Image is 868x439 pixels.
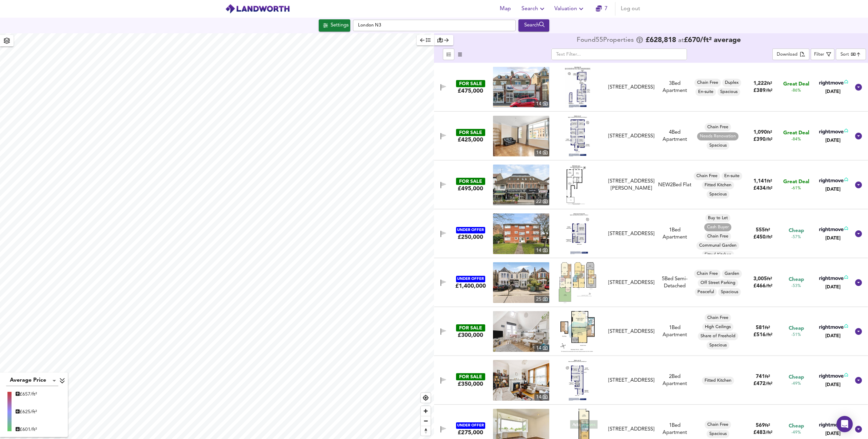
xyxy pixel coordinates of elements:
button: Map [494,2,516,16]
div: FOR SALE [456,324,485,331]
div: Chain Free [694,270,721,278]
input: Enter a location... [353,20,516,31]
span: £ 516 [753,332,772,338]
a: property thumbnail 14 [493,67,549,108]
div: Spacious [707,341,729,349]
div: The Grove, Finchley, London, N3 1QW [606,230,657,237]
span: Chain Free [705,315,731,321]
img: Floorplan [566,213,589,254]
div: 2 Bed Apartment [657,373,692,388]
img: Floorplan [565,67,590,108]
span: / ft² [766,284,772,288]
div: £ 625/ft² [16,408,37,415]
div: [DATE] [818,186,848,193]
a: property thumbnail 25 [493,262,549,303]
img: property thumbnail [493,262,549,303]
img: Floorplan [565,116,590,156]
div: Fitted Kitchen [702,251,734,259]
div: FOR SALE [456,373,485,380]
div: Ballards Lane, Finchley, London, N3 [606,377,657,384]
span: Cheap [789,374,804,381]
span: £ 434 [753,186,772,191]
div: Sort [841,51,849,58]
div: En-suite [695,88,716,96]
div: Click to configure Search Settings [319,19,350,32]
span: -53% [791,283,801,289]
div: Buy to Let [705,214,730,222]
div: Fitted Kitchen [702,181,734,189]
img: property thumbnail [493,213,549,254]
div: 1 Bed Apartment [657,324,692,339]
button: Log out [618,2,643,16]
div: 14 [534,100,549,108]
div: Fitted Kitchen [702,377,734,385]
svg: Show Details [854,425,863,433]
span: Chain Free [694,173,720,179]
img: Floorplan [559,262,596,303]
span: ft² [765,326,770,330]
span: £ 483 [753,430,772,435]
div: £250,000 [458,233,483,241]
div: [DATE] [818,332,848,339]
span: £ 389 [753,88,772,93]
span: Chain Free [705,124,731,130]
div: UNDER OFFER£1,400,000 property thumbnail 25 Floorplan[STREET_ADDRESS]5Bed Semi-DetachedChain Free... [434,258,868,307]
div: [DATE] [818,381,848,388]
div: Chain Free [705,232,731,241]
span: at [678,37,684,44]
a: 7 [596,4,608,14]
span: 1,222 [753,81,767,86]
span: ft² [767,81,772,86]
div: FOR SALE [456,129,485,136]
span: £ 466 [753,284,772,289]
img: property thumbnail [493,165,549,205]
div: Share of Freehold [698,332,738,340]
div: [STREET_ADDRESS][PERSON_NAME] [608,178,654,192]
img: property thumbnail [493,311,549,352]
div: Search [520,21,548,30]
div: [STREET_ADDRESS] [608,279,654,286]
div: FOR SALE [456,178,485,185]
span: Chain Free [705,233,731,240]
span: ft² [767,277,772,281]
button: Filter [811,49,834,60]
div: 14 [534,393,549,401]
a: property thumbnail 14 [493,311,549,352]
div: FOR SALE£300,000 property thumbnail 14 Floorplan[STREET_ADDRESS]1Bed ApartmentChain FreeHigh Ceil... [434,307,868,356]
span: ft² [767,179,772,184]
button: Settings [319,19,350,32]
a: property thumbnail 14 [493,213,549,254]
div: [STREET_ADDRESS] [608,377,654,384]
button: Search [518,19,549,32]
span: -86% [791,88,801,94]
div: UNDER OFFER [456,227,485,233]
div: UNDER OFFER [456,276,485,282]
div: [STREET_ADDRESS] [608,230,654,237]
div: [STREET_ADDRESS] [608,84,654,91]
span: Map [497,4,513,14]
button: Find my location [421,393,431,403]
span: 1,090 [753,130,767,135]
span: Fitted Kitchen [702,252,734,258]
div: Cash Buyer [704,223,731,231]
div: NEW 2 Bed Flat [658,182,691,189]
div: Chain Free [705,123,731,131]
span: Spacious [707,142,729,149]
span: Spacious [707,191,729,197]
span: Zoom out [421,416,431,426]
button: Zoom out [421,416,431,426]
div: Off Street Parking [698,279,738,287]
span: Spacious [707,431,729,437]
span: Fitted Kitchen [702,378,734,384]
div: 22 [534,198,549,205]
div: Sort [836,49,866,60]
span: Buy to Let [705,215,730,221]
div: 4 Bed Apartment [657,129,692,144]
div: Open Intercom Messenger [836,416,853,432]
div: [DATE] [818,137,848,144]
span: Spacious [718,289,741,295]
span: £ 628,818 [646,37,676,44]
button: Zoom in [421,406,431,416]
div: Ballards Lane, Finchley [606,178,657,192]
span: / ft² [766,137,772,142]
